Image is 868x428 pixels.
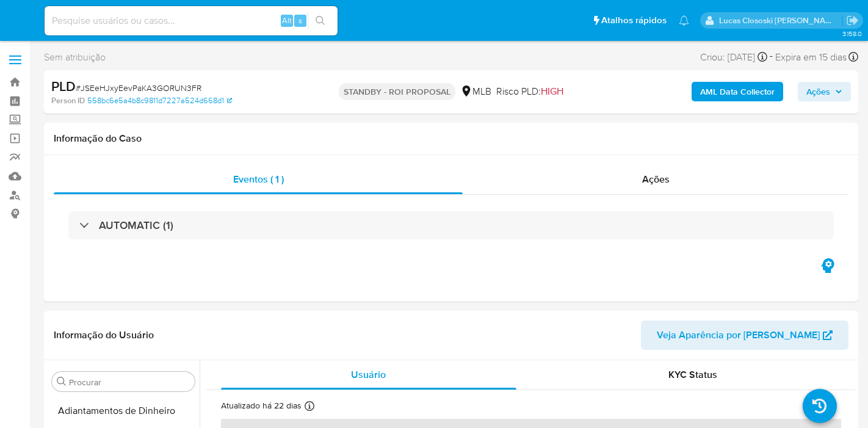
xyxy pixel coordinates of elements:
[642,172,670,186] span: Ações
[700,49,767,65] div: Criou: [DATE]
[57,377,67,386] button: Procurar
[282,15,292,26] span: Alt
[806,82,830,101] span: Ações
[54,132,848,145] h1: Informação do Caso
[668,368,717,382] span: KYC Status
[798,82,851,101] button: Ações
[679,15,689,26] a: Notificações
[719,15,842,26] p: lucas.clososki@mercadolivre.com
[45,13,338,29] input: Pesquise usuários ou casos...
[496,85,563,98] span: Risco PLD:
[68,211,834,239] div: AUTOMATIC (1)
[846,14,859,27] a: Sair
[69,377,190,388] input: Procurar
[47,396,200,426] button: Adiantamentos de Dinheiro
[770,49,773,65] span: -
[44,51,106,64] span: Sem atribuição
[460,85,491,98] div: MLB
[221,400,302,412] p: Atualizado há 22 dias
[51,76,76,96] b: PLD
[339,83,455,100] p: STANDBY - ROI PROPOSAL
[641,321,848,350] button: Veja Aparência por [PERSON_NAME]
[541,84,563,98] span: HIGH
[657,321,820,350] span: Veja Aparência por [PERSON_NAME]
[76,82,201,94] span: # JSEeHJxyEevPaKA3GORUN3FR
[775,51,847,64] span: Expira em 15 dias
[308,12,333,29] button: search-icon
[87,95,232,106] a: 558bc6e5a4b8c9811d7227a524d668d1
[601,14,667,27] span: Atalhos rápidos
[51,95,85,106] b: Person ID
[54,329,154,341] h1: Informação do Usuário
[351,368,386,382] span: Usuário
[233,172,284,186] span: Eventos ( 1 )
[298,15,302,26] span: s
[700,82,775,101] b: AML Data Collector
[99,219,173,232] h3: AUTOMATIC (1)
[692,82,783,101] button: AML Data Collector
